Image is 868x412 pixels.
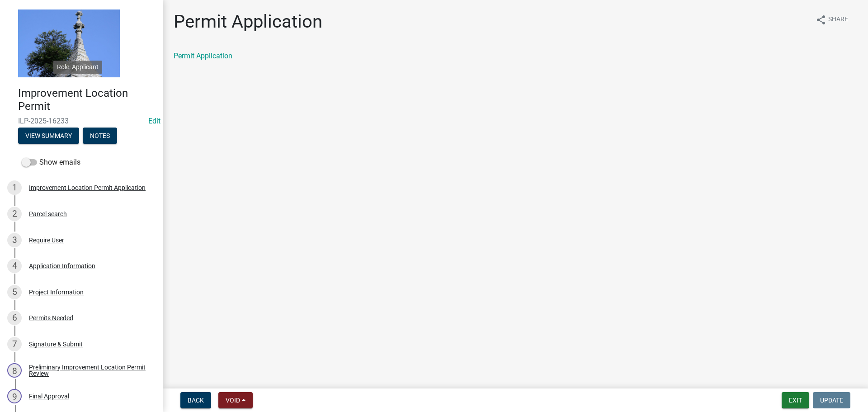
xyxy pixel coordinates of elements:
h1: Permit Application [174,11,322,33]
div: 2 [7,207,22,221]
wm-modal-confirm: Summary [18,133,79,140]
span: Void [226,397,240,404]
h4: Improvement Location Permit [18,87,156,113]
a: Permit Application [174,52,232,60]
button: Void [218,392,253,408]
div: Improvement Location Permit Application [29,185,146,191]
img: Decatur County, Indiana [18,9,120,77]
div: 4 [7,259,22,273]
i: share [816,14,826,25]
button: View Summary [18,128,79,144]
button: Notes [83,128,117,144]
div: Project Information [29,289,84,295]
div: Role: Applicant [53,61,102,74]
button: Back [180,392,211,408]
div: Application Information [29,263,95,269]
div: Final Approval [29,393,69,399]
div: 3 [7,233,22,247]
div: 9 [7,389,22,403]
div: Require User [29,237,64,243]
button: shareShare [808,11,855,28]
div: 5 [7,285,22,299]
div: Signature & Submit [29,341,83,347]
wm-modal-confirm: Edit Application Number [148,117,160,125]
div: 6 [7,311,22,325]
a: Edit [148,117,160,125]
div: Preliminary Improvement Location Permit Review [29,364,148,377]
button: Update [813,392,850,408]
div: 1 [7,180,22,195]
span: Update [820,397,843,404]
span: Share [828,14,848,25]
span: Back [188,397,204,404]
div: 7 [7,337,22,351]
button: Exit [782,392,809,408]
label: Show emails [22,157,80,168]
div: Permits Needed [29,315,73,321]
div: 8 [7,363,22,378]
div: Parcel search [29,211,67,217]
span: ILP-2025-16233 [18,117,145,125]
wm-modal-confirm: Notes [83,133,117,140]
